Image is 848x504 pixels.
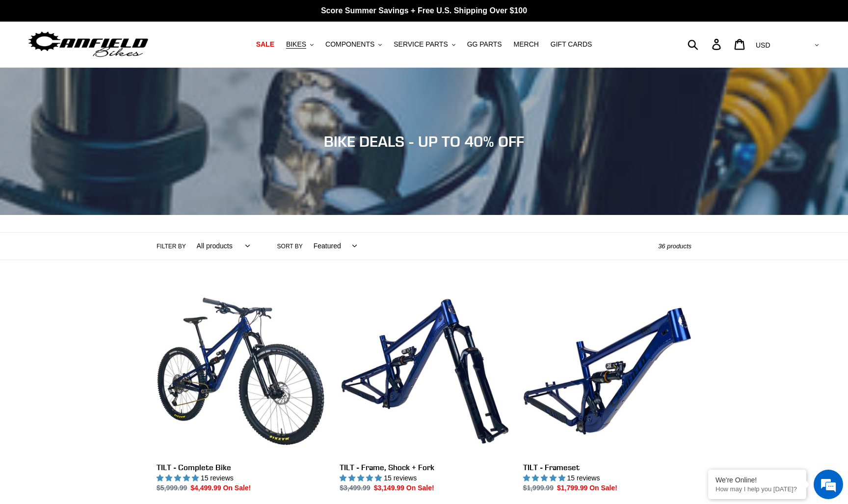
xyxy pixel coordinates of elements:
[715,485,799,493] p: How may I help you today?
[546,38,597,51] a: GIFT CARDS
[658,242,691,250] span: 36 products
[394,40,448,49] span: SERVICE PARTS
[324,133,524,150] span: BIKE DEALS - UP TO 40% OFF
[693,33,718,55] input: Search
[251,38,279,51] a: SALE
[389,38,460,51] button: SERVICE PARTS
[281,38,318,51] button: BIKES
[157,242,186,251] label: Filter by
[715,476,799,484] div: We're Online!
[462,38,507,51] a: GG PARTS
[320,38,387,51] button: COMPONENTS
[286,40,306,49] span: BIKES
[27,29,150,60] img: Canfield Bikes
[256,40,274,49] span: SALE
[509,38,544,51] a: MERCH
[467,40,502,49] span: GG PARTS
[325,40,374,49] span: COMPONENTS
[514,40,539,49] span: MERCH
[551,40,592,49] span: GIFT CARDS
[277,242,303,251] label: Sort by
